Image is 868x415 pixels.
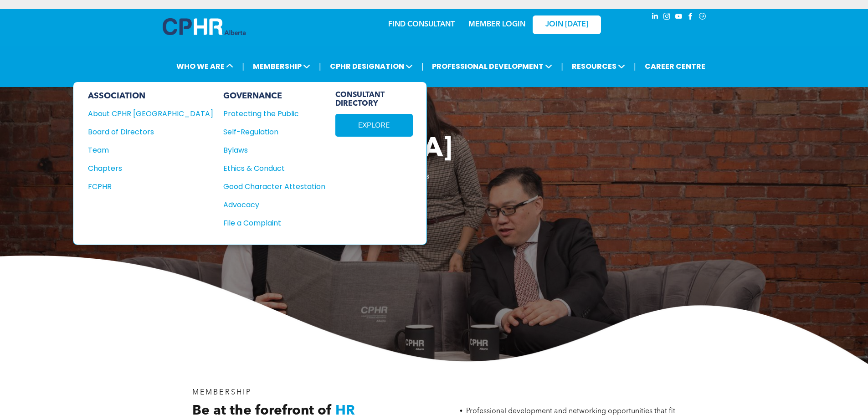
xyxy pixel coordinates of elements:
span: CPHR DESIGNATION [327,58,416,75]
a: youtube [674,11,684,24]
span: CONSULTANT DIRECTORY [335,91,413,108]
a: FCPHR [88,181,213,192]
div: Chapters [88,163,201,174]
li: | [421,57,424,76]
div: Self-Regulation [223,126,315,138]
div: Board of Directors [88,126,201,138]
li: | [561,57,563,76]
a: facebook [686,11,696,24]
a: linkedin [650,11,660,24]
a: Bylaws [223,144,325,156]
div: ASSOCIATION [88,91,213,101]
a: Protecting the Public [223,108,325,119]
span: PROFESSIONAL DEVELOPMENT [429,58,555,75]
li: | [242,57,244,76]
div: GOVERNANCE [223,91,325,101]
a: Self-Regulation [223,126,325,138]
div: Team [88,144,201,156]
div: About CPHR [GEOGRAPHIC_DATA] [88,108,201,119]
a: About CPHR [GEOGRAPHIC_DATA] [88,108,213,119]
a: EXPLORE [335,114,413,137]
a: FIND CONSULTANT [388,21,455,28]
a: Advocacy [223,199,325,210]
span: JOIN [DATE] [545,20,588,29]
li: | [319,57,321,76]
img: A blue and white logo for cp alberta [163,18,246,35]
a: Social network [698,11,708,24]
a: Team [88,144,213,156]
a: Good Character Attestation [223,181,325,192]
li: | [634,57,636,76]
div: Bylaws [223,144,315,156]
a: Ethics & Conduct [223,163,325,174]
div: FCPHR [88,181,201,192]
span: WHO WE ARE [174,58,236,75]
span: RESOURCES [569,58,628,75]
div: Advocacy [223,199,315,210]
div: Protecting the Public [223,108,315,119]
a: JOIN [DATE] [533,15,601,34]
span: MEMBERSHIP [250,58,313,75]
a: File a Complaint [223,217,325,229]
a: CAREER CENTRE [642,58,708,75]
a: MEMBER LOGIN [468,21,525,28]
div: Good Character Attestation [223,181,315,192]
div: Ethics & Conduct [223,163,315,174]
a: instagram [662,11,672,24]
a: Board of Directors [88,126,213,138]
span: MEMBERSHIP [192,389,252,396]
a: Chapters [88,163,213,174]
div: File a Complaint [223,217,315,229]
